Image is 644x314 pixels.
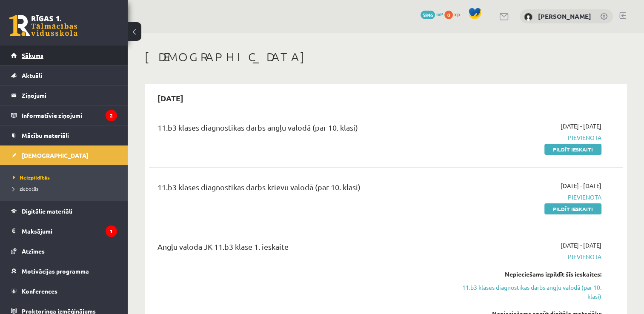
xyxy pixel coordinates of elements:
a: Informatīvie ziņojumi2 [11,106,117,125]
span: 0 [444,11,453,19]
span: [DATE] - [DATE] [561,241,601,250]
a: Neizpildītās [13,174,119,181]
i: 2 [106,110,117,121]
a: Rīgas 1. Tālmācības vidusskola [9,15,77,36]
legend: Informatīvie ziņojumi [22,106,117,125]
a: [DEMOGRAPHIC_DATA] [11,146,117,165]
a: Maksājumi1 [11,221,117,241]
div: 11.b3 klases diagnostikas darbs krievu valodā (par 10. klasi) [157,181,449,197]
span: Neizpildītās [13,174,50,181]
h1: [DEMOGRAPHIC_DATA] [145,50,627,64]
legend: Ziņojumi [22,86,117,105]
h2: [DATE] [149,88,192,108]
span: Digitālie materiāli [22,207,72,215]
a: Mācību materiāli [11,126,117,145]
a: 0 xp [444,11,464,17]
legend: Maksājumi [22,221,117,241]
a: Sākums [11,46,117,65]
span: mP [436,11,443,17]
a: Motivācijas programma [11,261,117,281]
a: Pildīt ieskaiti [544,203,601,214]
a: 11.b3 klases diagnostikas darbs angļu valodā (par 10. klasi) [462,283,601,301]
span: [DEMOGRAPHIC_DATA] [22,151,89,159]
span: xp [454,11,460,17]
span: Sākums [22,51,43,59]
span: Motivācijas programma [22,267,89,275]
a: Pildīt ieskaiti [544,144,601,155]
a: Izlabotās [13,185,119,192]
a: Digitālie materiāli [11,201,117,221]
i: 1 [106,226,117,237]
a: Ziņojumi [11,86,117,105]
a: Konferences [11,281,117,301]
a: Atzīmes [11,241,117,261]
a: [PERSON_NAME] [538,12,591,20]
a: 5846 mP [421,11,443,17]
div: Angļu valoda JK 11.b3 klase 1. ieskaite [157,241,449,257]
span: Pievienota [462,193,601,202]
span: [DATE] - [DATE] [561,181,601,190]
img: Juris Zīle [524,13,532,21]
a: Aktuāli [11,66,117,85]
div: Nepieciešams izpildīt šīs ieskaites: [462,270,601,279]
span: Atzīmes [22,247,45,255]
div: 11.b3 klases diagnostikas darbs angļu valodā (par 10. klasi) [157,122,449,137]
span: 5846 [421,11,435,19]
span: [DATE] - [DATE] [561,122,601,131]
span: Pievienota [462,133,601,142]
span: Konferences [22,287,57,295]
span: Mācību materiāli [22,131,69,139]
span: Pievienota [462,252,601,261]
span: Izlabotās [13,185,38,192]
span: Aktuāli [22,71,42,79]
